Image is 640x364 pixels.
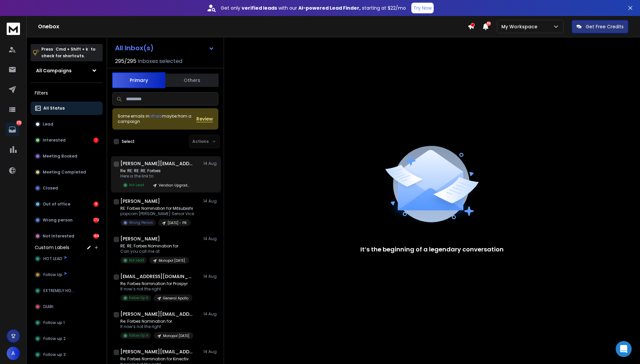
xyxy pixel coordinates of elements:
[43,122,53,127] p: Lead
[120,206,194,211] p: RE: Forbes Nomination for Mitsubishi
[203,198,218,204] p: 14 Aug
[138,57,182,65] h3: Inboxes selected
[149,113,162,119] span: others
[43,288,75,293] span: EXTREMELY HOW
[196,116,213,122] button: Review
[120,198,160,204] h1: [PERSON_NAME]
[118,114,196,124] div: Some emails in maybe from a campaign
[203,311,218,317] p: 14 Aug
[120,356,192,362] p: Re: Forbes Nomination for Kinectiv
[203,236,218,241] p: 14 Aug
[31,150,103,163] button: Meeting Booked
[43,304,53,309] span: DIARI
[31,300,103,313] button: DIARI
[501,23,540,30] p: My Workspace
[31,182,103,195] button: Closed
[203,349,218,354] p: 14 Aug
[120,243,189,249] p: RE: RE: Forbes Nomination for
[43,272,62,277] span: Follow Up
[120,319,193,324] p: Re: Forbes Nomination for
[120,286,192,292] p: If now’s not the right
[31,332,103,345] button: Follow up 2
[43,336,66,341] span: Follow up 2
[159,183,191,188] p: Veridian Upgrade [DATE]
[7,23,20,35] img: logo
[31,348,103,361] button: Follow up 3
[110,41,220,55] button: All Inbox(s)
[203,161,218,166] p: 14 Aug
[31,252,103,265] button: HOT LEAD
[572,20,628,33] button: Get Free Credits
[129,333,148,338] p: Follow Up 6
[31,134,103,147] button: Interested1
[93,201,99,207] div: 8
[120,273,194,280] h1: [EMAIL_ADDRESS][DOMAIN_NAME]
[159,258,185,263] p: Monopol [DATE]
[486,21,491,26] span: 50
[43,154,77,159] p: Meeting Booked
[38,23,468,31] h1: Onebox
[120,324,193,329] p: If now’s not the right
[221,5,406,11] p: Get only with our starting at $22/mo
[93,233,99,239] div: 169
[115,45,154,51] h1: All Inbox(s)
[31,64,103,77] button: All Campaigns
[93,138,99,143] div: 1
[413,5,432,11] p: Try Now
[203,274,218,279] p: 14 Aug
[31,88,103,98] h3: Filters
[120,211,194,216] p: popcorn [PERSON_NAME] Senior Vice
[41,46,95,59] p: Press to check for shortcuts.
[120,235,160,242] h1: [PERSON_NAME]
[31,118,103,131] button: Lead
[31,284,103,297] button: EXTREMELY HOW
[122,139,135,144] label: Select
[43,320,65,325] span: Follow up 1
[129,182,144,187] p: Hot Lead
[43,170,86,175] p: Meeting Completed
[6,123,19,136] a: 352
[43,256,62,261] span: HOT LEAD
[7,347,20,360] button: A
[31,213,103,227] button: Wrong person172
[168,220,187,225] p: [DATE] - PR
[129,295,148,300] p: Follow Up 6
[43,233,74,239] p: Not Interested
[36,67,72,74] h1: All Campaigns
[120,249,189,254] p: Can you call me at
[31,229,103,243] button: Not Interested169
[129,220,153,225] p: Wrong Person
[411,3,434,13] button: Try Now
[120,281,192,286] p: Re: Forbes Nomination for Prospyr
[31,197,103,211] button: Out of office8
[586,23,624,30] p: Get Free Credits
[31,102,103,115] button: All Status
[31,166,103,179] button: Meeting Completed
[120,311,194,317] h1: [PERSON_NAME][EMAIL_ADDRESS][PERSON_NAME][DOMAIN_NAME]
[112,72,165,88] button: Primary
[120,174,195,179] p: Here is the link to
[360,245,504,254] p: It’s the beginning of a legendary conversation
[616,341,632,357] div: Open Intercom Messenger
[55,45,89,53] span: Cmd + Shift + k
[165,73,219,88] button: Others
[163,296,188,301] p: General Apollo
[31,268,103,281] button: Follow Up
[120,168,195,174] p: Re: RE: RE: RE: Forbes
[16,120,22,126] p: 352
[43,138,66,143] p: Interested
[43,217,73,223] p: Wrong person
[242,5,277,11] strong: verified leads
[120,160,194,167] h1: [PERSON_NAME][EMAIL_ADDRESS][DOMAIN_NAME]
[43,106,65,111] p: All Status
[35,244,69,251] h3: Custom Labels
[43,352,66,357] span: Follow up 3
[31,316,103,329] button: Follow up 1
[129,258,144,263] p: Hot Lead
[120,348,194,355] h1: [PERSON_NAME][EMAIL_ADDRESS][DOMAIN_NAME]
[115,57,136,65] span: 295 / 295
[43,201,70,207] p: Out of office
